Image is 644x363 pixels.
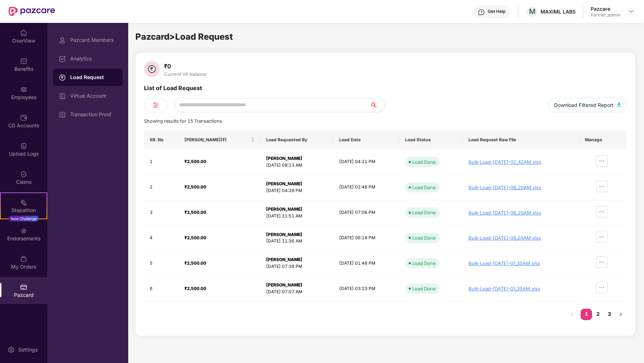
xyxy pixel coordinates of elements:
img: svg+xml;base64,PHN2ZyBpZD0iRW5kb3JzZW1lbnRzIiB4bWxucz0iaHR0cDovL3d3dy53My5vcmcvMjAwMC9zdmciIHdpZH... [20,227,27,234]
td: [DATE] 01:48 PM [333,251,399,276]
strong: ₹2,500.00 [184,260,206,266]
span: ellipsis [596,183,607,189]
strong: [PERSON_NAME] [266,206,302,212]
div: Load Done [412,184,436,191]
img: svg+xml;base64,PHN2ZyBpZD0iRHJvcGRvd24tMzJ4MzIiIHhtbG5zPSJodHRwOi8vd3d3LnczLm9yZy8yMDAwL3N2ZyIgd2... [628,9,634,14]
th: Load Amount(₹) [179,130,260,149]
strong: [PERSON_NAME] [266,181,302,186]
button: ellipsis [596,282,607,293]
img: New Pazcare Logo [9,7,55,16]
span: ellipsis [596,285,607,290]
div: Partner_admin [591,12,620,18]
img: svg+xml;base64,PHN2ZyBpZD0iQmVuZWZpdHMiIHhtbG5zPSJodHRwOi8vd3d3LnczLm9yZy8yMDAwL3N2ZyIgd2lkdGg9Ij... [20,58,27,65]
span: ellipsis [596,158,607,164]
img: svg+xml;base64,PHN2ZyBpZD0iUGF6Y2FyZCIgeG1sbnM9Imh0dHA6Ly93d3cudzMub3JnLzIwMDAvc3ZnIiB3aWR0aD0iMj... [20,284,27,291]
span: left [570,312,574,317]
button: left [566,309,578,320]
td: [DATE] 06:18 PM [333,225,399,251]
img: svg+xml;base64,PHN2ZyBpZD0iRGFzaGJvYXJkIiB4bWxucz0iaHR0cDovL3d3dy53My5vcmcvMjAwMC9zdmciIHdpZHRoPS... [59,55,66,63]
img: svg+xml;base64,PHN2ZyB4bWxucz0iaHR0cDovL3d3dy53My5vcmcvMjAwMC9zdmciIHhtbG5zOnhsaW5rPSJodHRwOi8vd3... [617,103,621,107]
span: Showing results for 15 Transactions [144,118,222,124]
img: svg+xml;base64,PHN2ZyB4bWxucz0iaHR0cDovL3d3dy53My5vcmcvMjAwMC9zdmciIHdpZHRoPSIzNiIgaGVpZ2h0PSIzNi... [144,61,160,77]
td: 4 [144,225,179,251]
div: [DATE] 11:51 AM [266,213,328,220]
img: svg+xml;base64,PHN2ZyBpZD0iTXlfT3JkZXJzIiBkYXRhLW5hbWU9Ik15IE9yZGVycyIgeG1sbnM9Imh0dHA6Ly93d3cudz... [20,255,27,263]
div: Load Done [412,260,436,267]
strong: ₹2,500.00 [184,159,206,164]
div: Load Done [412,285,436,292]
div: Bulk-Load-[DATE]-06_20AM.xlsx [468,210,573,216]
td: 6 [144,276,179,301]
span: ellipsis [596,209,607,215]
th: Load Status [399,130,463,149]
td: [DATE] 03:23 PM [333,276,399,301]
li: Previous Page [566,309,578,320]
button: ellipsis [596,231,607,242]
div: Current VA balance [163,71,208,77]
li: 2 [592,309,604,320]
span: Download Filtered Report [554,101,614,109]
img: svg+xml;base64,PHN2ZyBpZD0iQ0RfQWNjb3VudHMiIGRhdGEtbmFtZT0iQ0QgQWNjb3VudHMiIHhtbG5zPSJodHRwOi8vd3... [20,114,27,121]
div: ₹0 [163,63,208,70]
li: 1 [581,309,592,320]
div: Bulk-Load-[DATE]-06_20AM.xlsx [468,185,573,190]
td: 1 [144,149,179,175]
button: ellipsis [596,256,607,268]
div: [DATE] 07:38 PM [266,263,328,270]
div: [DATE] 11:36 AM [266,238,328,245]
div: Bulk-Load-[DATE]-06_03AM.xlsx [468,235,573,241]
th: SR. No [144,130,179,149]
img: svg+xml;base64,PHN2ZyB4bWxucz0iaHR0cDovL3d3dy53My5vcmcvMjAwMC9zdmciIHdpZHRoPSIyNCIgaGVpZ2h0PSIyNC... [152,101,160,109]
a: 1 [581,309,592,319]
div: Load Request [70,74,117,81]
img: svg+xml;base64,PHN2ZyBpZD0iVmlydHVhbF9BY2NvdW50IiBkYXRhLW5hbWU9IlZpcnR1YWwgQWNjb3VudCIgeG1sbnM9Im... [59,111,66,118]
button: Download Filtered Report [548,98,626,112]
strong: ₹2,500.00 [184,210,206,215]
a: 2 [592,309,604,319]
img: svg+xml;base64,PHN2ZyBpZD0iTG9hZF9SZXF1ZXN0IiBkYXRhLW5hbWU9IkxvYWQgUmVxdWVzdCIgeG1sbnM9Imh0dHA6Ly... [59,74,66,81]
span: Pazcard > Load Request [135,31,233,42]
td: 3 [144,200,179,226]
div: Bulk-Load-[DATE]-01_35AM.xlsx [468,260,573,266]
span: M [529,7,535,16]
strong: [PERSON_NAME] [266,232,302,237]
button: right [615,309,626,320]
th: Manage [579,130,626,149]
th: Load Request Raw File [463,130,579,149]
div: New Challenge [9,216,39,221]
div: Pazcard Members [70,37,117,43]
span: ellipsis [596,259,607,265]
span: [PERSON_NAME](₹) [184,137,249,143]
strong: ₹2,500.00 [184,184,206,190]
div: Transaction Proof [70,112,117,117]
img: svg+xml;base64,PHN2ZyBpZD0iUHJvZmlsZSIgeG1sbnM9Imh0dHA6Ly93d3cudzMub3JnLzIwMDAvc3ZnIiB3aWR0aD0iMj... [59,37,66,44]
div: Load Done [412,158,436,166]
strong: ₹2,500.00 [184,235,206,240]
img: svg+xml;base64,PHN2ZyBpZD0iSG9tZSIgeG1sbnM9Imh0dHA6Ly93d3cudzMub3JnLzIwMDAvc3ZnIiB3aWR0aD0iMjAiIG... [20,29,27,36]
span: right [619,312,623,317]
img: svg+xml;base64,PHN2ZyBpZD0iRW1wbG95ZWVzIiB4bWxucz0iaHR0cDovL3d3dy53My5vcmcvMjAwMC9zdmciIHdpZHRoPS... [20,86,27,93]
div: Virtual Account [70,93,117,99]
td: [DATE] 04:21 PM [333,149,399,175]
button: search [370,98,385,112]
td: 2 [144,175,179,200]
img: svg+xml;base64,PHN2ZyBpZD0iU2V0dGluZy0yMHgyMCIgeG1sbnM9Imh0dHA6Ly93d3cudzMub3JnLzIwMDAvc3ZnIiB3aW... [8,346,15,353]
div: [DATE] 07:07 AM [266,289,328,295]
button: ellipsis [596,181,607,192]
div: Bulk-Load-[DATE]-01_35AM.xlsx [468,286,573,291]
div: Stepathon [1,207,47,214]
img: svg+xml;base64,PHN2ZyBpZD0iVmlydHVhbF9BY2NvdW50IiBkYXRhLW5hbWU9IlZpcnR1YWwgQWNjb3VudCIgeG1sbnM9Im... [59,93,66,100]
img: svg+xml;base64,PHN2ZyB4bWxucz0iaHR0cDovL3d3dy53My5vcmcvMjAwMC9zdmciIHdpZHRoPSIyMSIgaGVpZ2h0PSIyMC... [20,199,27,206]
li: Next Page [615,309,626,320]
button: ellipsis [596,206,607,217]
td: 5 [144,251,179,276]
button: ellipsis [596,155,607,167]
th: Load Date [333,130,399,149]
span: search [370,102,385,108]
strong: ₹2,500.00 [184,286,206,291]
div: Load Done [412,209,436,216]
div: [DATE] 04:28 PM [266,187,328,194]
div: List of Load Request [144,84,202,98]
div: Bulk-Load-[DATE]-02_42AM.xlsx [468,159,573,165]
div: MAXIML LABS [540,8,576,15]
